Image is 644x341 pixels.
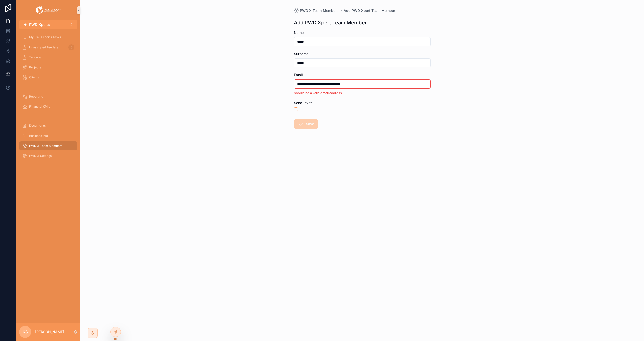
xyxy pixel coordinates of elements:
span: PWD X Team Members [29,144,62,148]
span: Business Info [29,134,48,138]
span: PWD Xperts [29,22,50,27]
a: Tenders [19,53,77,62]
span: Unassigned Tenders [29,45,58,49]
a: PWD X Team Members [294,8,339,13]
a: Business Info [19,131,77,140]
div: scrollable content [16,29,80,167]
span: Reporting [29,95,43,99]
a: Clients [19,73,77,82]
span: Clients [29,75,39,79]
span: Name [294,30,304,35]
span: Documents [29,124,46,128]
span: KS [23,329,28,335]
span: PWD X Settings [29,154,52,158]
li: Should be a valid email address [294,91,431,95]
a: Add PWD Xpert Team Member [344,8,395,13]
span: Tenders [29,55,41,59]
span: Send Invite [294,101,313,105]
h1: Add PWD Xpert Team Member [294,19,367,26]
a: PWD X Team Members [19,141,77,150]
span: Email [294,73,303,77]
span: PWD X Team Members [300,8,339,13]
img: App logo [36,6,61,14]
span: Financial KPI's [29,105,50,109]
a: Reporting [19,92,77,101]
div: 3 [68,44,74,50]
a: PWD X Settings [19,151,77,160]
a: Financial KPI's [19,102,77,111]
a: Documents [19,121,77,130]
a: Projects [19,63,77,72]
a: Unassigned Tenders3 [19,43,77,52]
button: Select Button [19,20,77,29]
span: Surname [294,52,308,56]
a: My PWD Xperts Tasks [19,33,77,42]
span: My PWD Xperts Tasks [29,35,61,39]
p: [PERSON_NAME] [35,329,64,334]
span: Projects [29,65,41,69]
